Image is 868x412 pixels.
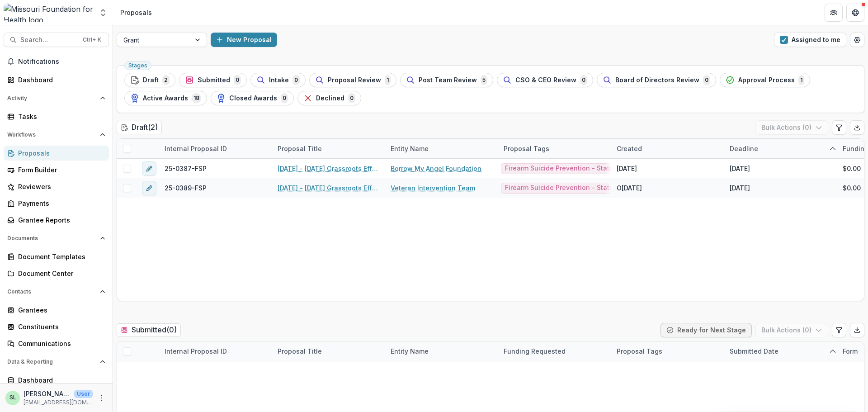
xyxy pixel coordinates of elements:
button: Post Team Review5 [400,73,493,87]
button: Ready for Next Stage [660,323,752,337]
p: [EMAIL_ADDRESS][DOMAIN_NAME] [24,398,93,407]
div: Ctrl + K [81,35,103,45]
span: Activity [7,95,96,101]
a: Tasks [4,109,109,124]
button: Export table data [850,323,864,337]
button: Open Data & Reporting [4,355,109,369]
a: Payments [4,196,109,211]
img: Missouri Foundation for Health logo [4,4,93,22]
p: User [74,390,93,398]
div: [DATE] [730,183,750,193]
a: Proposals [4,146,109,161]
button: Export table data [850,120,864,135]
button: Edit table settings [832,323,846,337]
span: $0.00 [843,183,861,193]
span: Closed Awards [229,95,277,102]
div: Proposals [120,8,152,17]
a: Dashboard [4,72,109,87]
button: Edit table settings [832,120,846,135]
span: Board of Directors Review [615,76,699,84]
span: 0 [580,75,587,85]
div: Entity Name [385,144,434,153]
span: 0 [348,93,355,103]
div: Grantees [18,305,102,315]
div: Funding Requested [498,341,611,361]
span: CSO & CEO Review [515,76,576,84]
div: Internal Proposal ID [159,139,272,158]
button: Bulk Actions (0) [755,120,828,135]
div: Proposal Tags [498,144,555,153]
span: Active Awards [143,95,188,102]
button: Open Workflows [4,128,109,142]
button: Intake0 [250,73,306,87]
span: $0.00 [843,164,861,173]
div: [DATE] [617,164,637,173]
svg: sorted ascending [829,348,836,355]
span: Documents [7,235,96,242]
button: Draft2 [124,73,175,87]
div: Proposal Title [272,139,385,158]
a: Constituents [4,319,109,334]
a: Document Templates [4,249,109,264]
button: Bulk Actions (0) [755,323,828,337]
span: 1 [798,75,804,85]
button: CSO & CEO Review0 [497,73,593,87]
span: 2 [162,75,170,85]
span: Stages [128,62,147,69]
div: Proposal Tags [498,139,611,158]
button: Open Contacts [4,284,109,299]
nav: breadcrumb [117,6,156,19]
div: Dashboard [18,375,102,385]
div: Proposal Tags [611,341,724,361]
div: Proposal Title [272,144,327,153]
div: [DATE] [730,164,750,173]
button: Board of Directors Review0 [597,73,716,87]
button: Notifications [4,54,109,69]
p: [PERSON_NAME] [24,389,71,398]
div: Tasks [18,112,102,121]
span: Intake [269,76,289,84]
div: Document Templates [18,252,102,261]
span: Data & Reporting [7,359,96,365]
div: Proposal Title [272,341,385,361]
span: 25-0389-FSP [165,183,207,193]
button: Closed Awards0 [211,91,294,105]
a: Document Center [4,266,109,281]
div: Internal Proposal ID [159,341,272,361]
div: Internal Proposal ID [159,144,232,153]
span: Workflows [7,132,96,138]
span: 18 [192,93,201,103]
span: 0 [292,75,300,85]
span: 5 [481,75,487,85]
button: edit [142,181,156,195]
button: Get Help [846,4,864,22]
div: Sada Lindsey [9,395,16,401]
svg: sorted ascending [829,145,836,152]
a: [DATE] - [DATE] Grassroots Efforts to Address FID - RFA [278,183,380,193]
div: O[DATE] [617,183,642,193]
div: Deadline [724,139,837,158]
span: Notifications [18,58,105,66]
div: Grantee Reports [18,215,102,225]
button: Submitted0 [179,73,247,87]
div: Entity Name [385,346,434,356]
div: Entity Name [385,341,498,361]
div: Proposal Title [272,346,327,356]
div: Form [837,346,863,356]
div: Entity Name [385,139,498,158]
a: Grantees [4,303,109,317]
button: Search... [4,33,109,47]
button: Open Documents [4,231,109,246]
span: 0 [281,93,288,103]
a: [DATE] - [DATE] Grassroots Efforts to Address FID - RFA [278,164,380,173]
button: Partners [825,4,843,22]
div: Submitted Date [724,346,784,356]
span: 0 [703,75,710,85]
button: Open entity switcher [97,4,109,22]
div: Submitted Date [724,341,837,361]
span: Post Team Review [419,76,477,84]
div: Proposals [18,148,102,158]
